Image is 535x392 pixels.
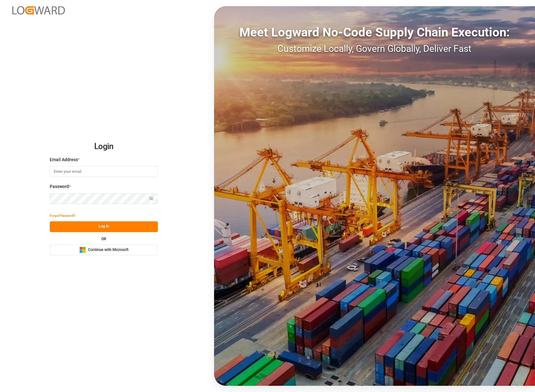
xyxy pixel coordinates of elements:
[50,156,78,163] span: Email Address
[101,237,106,241] small: OR
[12,6,65,15] img: Logward_new_orange.png
[50,221,158,232] button: Log In
[88,247,128,253] span: Continue with Microsoft
[214,23,535,42] div: Meet Logward No-Code Supply Chain Execution:
[50,137,158,156] h2: Login
[50,183,69,190] span: Password
[50,211,75,221] button: Forgot Password?
[50,244,158,255] button: Continue with Microsoft
[50,166,158,177] input: Enter your email
[214,42,535,56] div: Customize Locally, Govern Globally, Deliver Fast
